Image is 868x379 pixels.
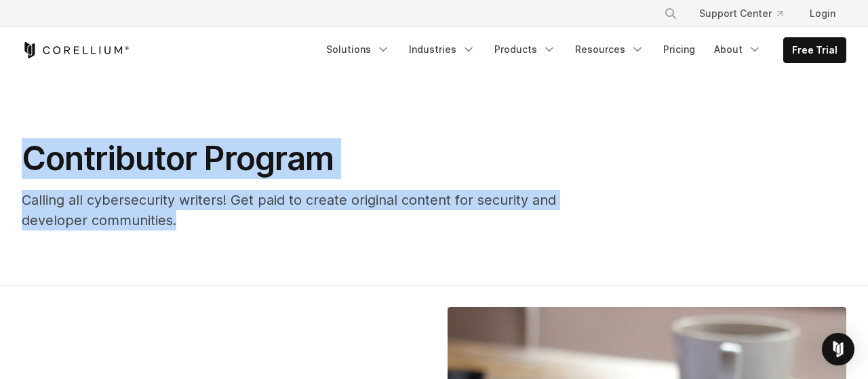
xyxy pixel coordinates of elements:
[567,37,652,62] a: Resources
[706,37,770,62] a: About
[648,1,846,26] div: Navigation Menu
[658,1,683,26] button: Search
[318,37,846,63] div: Navigation Menu
[486,37,564,62] a: Products
[22,190,595,231] p: Calling all cybersecurity writers! Get paid to create original content for security and developer...
[784,38,846,62] a: Free Trial
[22,138,595,179] h1: Contributor Program
[22,42,130,58] a: Corellium Home
[401,37,484,62] a: Industries
[799,1,846,26] a: Login
[822,333,854,365] div: Open Intercom Messenger
[655,37,703,62] a: Pricing
[688,1,793,26] a: Support Center
[318,37,398,62] a: Solutions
